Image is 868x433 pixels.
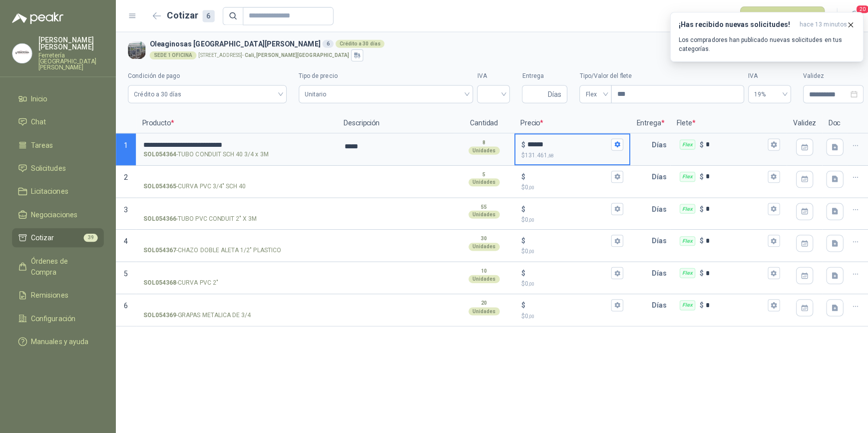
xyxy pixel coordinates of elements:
[699,235,759,243] input: Flex $
[523,139,604,147] input: $$131.461,68
[142,212,255,222] p: - TUBO PVC CONDUIT 2" X 3M
[646,261,665,281] p: Días
[674,298,689,308] div: Flex
[477,265,483,273] p: 10
[83,232,97,240] span: 39
[142,148,266,158] p: - TUBO CONDUIT SCH 40 3/4 x 3M
[296,71,469,80] label: Tipo de precio
[665,112,780,132] p: Flete
[302,86,463,101] span: Unitario
[31,115,46,126] span: Chat
[123,172,127,180] span: 2
[699,267,759,275] input: Flex $
[699,139,759,147] input: Flex $
[142,276,175,285] strong: SOL054368
[674,202,689,212] div: Flex
[464,209,495,217] div: Unidades
[243,52,346,57] strong: Cali , [PERSON_NAME][GEOGRAPHIC_DATA]
[148,38,852,49] h3: Oleaginosas [GEOGRAPHIC_DATA][PERSON_NAME]
[815,112,840,132] p: Doc
[517,71,562,80] label: Entrega
[135,112,335,132] p: Producto
[31,92,47,103] span: Inicio
[674,170,689,180] div: Flex
[693,138,697,149] p: $
[664,12,856,61] button: ¡Has recibido nuevas solicitudes!hace 13 minutos Los compradores han publicado nuevas solicitudes...
[127,41,144,58] img: Company Logo
[674,138,689,148] div: Flex
[142,212,175,222] strong: SOL054366
[524,279,530,284] span: ,00
[524,247,530,252] span: ,00
[464,305,495,313] div: Unidades
[606,233,618,245] button: $$0,00
[38,36,103,50] p: [PERSON_NAME] [PERSON_NAME]
[477,297,483,305] p: 20
[12,203,103,222] a: Negociaciones
[673,20,789,29] h3: ¡Has recibido nuevas solicitudes!
[31,333,88,344] span: Manuales y ayuda
[123,299,127,307] span: 6
[734,6,818,25] button: Publicar cotizaciones
[123,235,127,243] span: 4
[517,309,618,318] p: $
[148,51,195,59] div: SEDE 1 OFICINA
[524,215,530,221] span: ,00
[848,4,862,14] span: 20
[478,169,481,177] p: 5
[142,204,328,211] input: SOL054366-TUBO PVC CONDUIT 2" X 3M
[31,184,68,195] span: Licitaciones
[517,202,521,213] p: $
[793,20,840,29] span: hace 13 minutos
[761,233,773,245] button: Flex $
[464,241,495,249] div: Unidades
[523,267,604,275] input: $$0,00
[646,197,665,217] p: Días
[574,71,738,80] label: Tipo/Valor del flete
[31,310,75,321] span: Configuración
[520,278,530,285] span: 0
[12,134,103,153] a: Tareas
[31,138,53,149] span: Tareas
[796,71,856,80] label: Validez
[699,203,759,211] input: Flex $
[674,234,689,244] div: Flex
[523,299,604,307] input: $$0,00
[142,180,244,190] p: - CURVA PVC 3/4" SCH 40
[517,138,521,149] p: $
[520,150,549,157] span: 131.461
[520,182,530,189] span: 0
[142,308,249,317] p: - GRAPAS METALICA DE 3/4
[12,88,103,107] a: Inicio
[478,137,481,145] p: 8
[142,140,328,147] input: SOL054364-TUBO CONDUIT SCH 40 3/4 x 3M
[693,170,697,181] p: $
[335,112,450,132] p: Descripción
[646,165,665,185] p: Días
[31,230,54,241] span: Cotizar
[780,112,815,132] p: Validez
[12,329,103,348] a: Manuales y ayuda
[31,287,68,298] span: Remisiones
[123,204,127,212] span: 3
[464,273,495,281] div: Unidades
[517,297,521,308] p: $
[524,183,530,189] span: ,00
[517,265,521,276] p: $
[477,201,483,209] p: 55
[12,12,63,24] img: Logo peakr
[543,151,549,157] span: ,68
[606,137,618,149] button: $$131.461,68
[142,235,328,243] input: SOL054367-CHAZO DOBLE ALETA 1/2" PLASTICO
[142,172,328,179] input: SOL054365-CURVA PVC 3/4" SCH 40
[166,8,213,22] h2: Cotizar
[543,85,556,102] span: Días
[473,71,505,80] label: IVA
[606,297,618,309] button: $$0,00
[524,311,530,316] span: ,00
[31,253,93,275] span: Órdenes de Compra
[12,111,103,130] a: Chat
[517,181,618,191] p: $
[142,276,216,285] p: - CURVA PVC 2"
[693,202,697,213] p: $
